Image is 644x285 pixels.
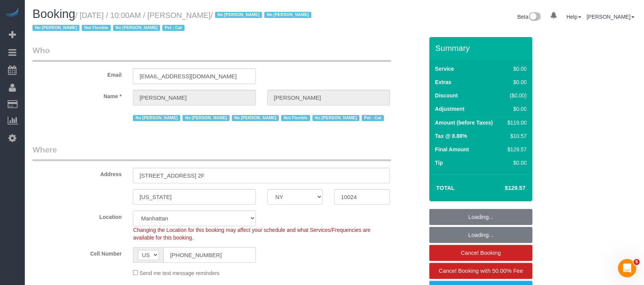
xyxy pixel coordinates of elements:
[232,115,279,121] span: No [PERSON_NAME]
[435,92,458,99] label: Discount
[281,115,310,121] span: Not Flexible
[518,14,541,20] a: Beta
[618,259,636,277] iframe: Intercom live chat
[505,92,527,99] div: ($0.00)
[436,185,455,191] strong: Total
[435,159,443,167] label: Tip
[133,189,256,205] input: City
[435,65,454,73] label: Service
[505,105,527,113] div: $0.00
[32,25,79,31] span: No [PERSON_NAME]
[27,211,127,221] label: Location
[435,105,464,113] label: Adjustment
[566,14,581,20] a: Help
[312,115,359,121] span: No [PERSON_NAME]
[505,132,527,140] div: $10.57
[32,11,314,32] small: / [DATE] / 10:00AM / [PERSON_NAME]
[264,12,311,18] span: No [PERSON_NAME]
[362,115,384,121] span: Pet - Cat
[133,227,371,241] span: Changing the Location for this booking may affect your schedule and what Services/Frequencies are...
[505,65,527,73] div: $0.00
[634,259,640,265] span: 5
[435,132,467,140] label: Tax @ 8.88%
[435,78,451,86] label: Extras
[32,144,391,161] legend: Where
[429,263,532,279] a: Cancel Booking with 50.00% Fee
[334,189,390,205] input: Zip Code
[505,119,527,126] div: $119.00
[528,12,541,22] img: New interface
[27,90,127,100] label: Name *
[133,68,256,84] input: Email
[82,25,111,31] span: Not Flexible
[505,146,527,153] div: $129.57
[5,8,20,18] img: Automaid Logo
[163,247,256,263] input: Cell Number
[215,12,262,18] span: No [PERSON_NAME]
[429,245,532,261] a: Cancel Booking
[183,115,230,121] span: No [PERSON_NAME]
[482,185,526,191] h4: $129.57
[162,25,184,31] span: Pet - Cat
[439,267,523,274] span: Cancel Booking with 50.00% Fee
[32,7,75,21] span: Booking
[435,119,493,126] label: Amount (before Taxes)
[505,78,527,86] div: $0.00
[435,44,529,52] h3: Summary
[133,115,180,121] span: No [PERSON_NAME]
[139,270,219,276] span: Send me text message reminders
[27,168,127,178] label: Address
[133,90,256,105] input: First Name
[435,146,469,153] label: Final Amount
[587,14,634,20] a: [PERSON_NAME]
[32,45,391,62] legend: Who
[113,25,160,31] span: No [PERSON_NAME]
[267,90,390,105] input: Last Name
[27,247,127,257] label: Cell Number
[27,68,127,79] label: Email
[505,159,527,167] div: $0.00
